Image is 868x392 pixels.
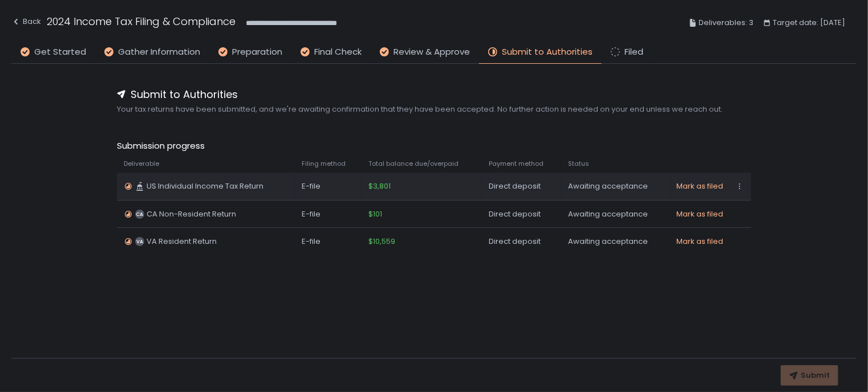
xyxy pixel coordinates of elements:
[314,46,362,59] span: Final Check
[118,46,200,59] span: Gather Information
[147,181,263,191] span: US Individual Income Tax Return
[368,209,382,219] span: $101
[47,14,236,29] h1: 2024 Income Tax Filing & Compliance
[394,46,470,59] span: Review & Approve
[302,209,355,219] div: E-file
[677,181,724,191] button: Mark as filed
[34,46,86,59] span: Get Started
[136,238,143,245] text: VA
[569,209,663,219] div: Awaiting acceptance
[569,181,663,191] div: Awaiting acceptance
[773,16,845,30] span: Target date: [DATE]
[489,181,541,191] span: Direct deposit
[489,160,543,168] span: Payment method
[489,236,541,247] span: Direct deposit
[11,14,41,32] button: Back
[368,181,391,191] span: $3,801
[302,181,355,191] div: E-file
[302,236,355,247] div: E-file
[117,104,751,115] span: Your tax returns have been submitted, and we're awaiting confirmation that they have been accepte...
[147,209,236,219] span: CA Non-Resident Return
[677,236,724,247] button: Mark as filed
[569,160,590,168] span: Status
[569,236,663,247] div: Awaiting acceptance
[624,46,643,59] span: Filed
[677,209,724,219] button: Mark as filed
[11,15,41,28] div: Back
[368,236,395,247] span: $10,559
[124,160,159,168] span: Deliverable
[489,209,541,219] span: Direct deposit
[502,46,593,59] span: Submit to Authorities
[131,87,238,102] span: Submit to Authorities
[117,140,751,153] span: Submission progress
[232,46,282,59] span: Preparation
[368,160,459,168] span: Total balance due/overpaid
[699,16,753,30] span: Deliverables: 3
[302,160,346,168] span: Filing method
[147,236,217,247] span: VA Resident Return
[136,211,144,218] text: CA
